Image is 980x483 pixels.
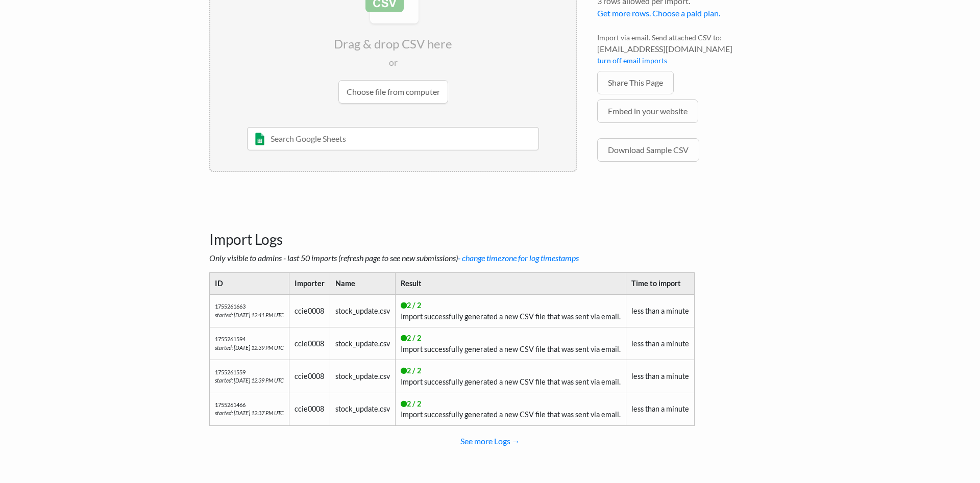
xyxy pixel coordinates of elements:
[209,431,771,451] a: See more Logs →
[597,71,674,94] a: Share This Page
[396,294,626,327] td: Import successfully generated a new CSV file that was sent via email.
[396,360,626,393] td: Import successfully generated a new CSV file that was sent via email.
[597,32,771,71] li: Import via email. Send attached CSV to:
[597,43,771,55] span: [EMAIL_ADDRESS][DOMAIN_NAME]
[330,360,396,393] td: stock_update.csv
[210,294,289,327] td: 1755261663
[597,138,699,162] a: Download Sample CSV
[401,301,421,310] span: 2 / 2
[209,253,579,263] i: Only visible to admins - last 50 imports (refresh page to see new submissions)
[330,327,396,360] td: stock_update.csv
[626,393,695,425] td: less than a minute
[626,327,695,360] td: less than a minute
[597,56,667,65] a: turn off email imports
[209,206,771,248] h3: Import Logs
[626,273,695,295] th: Time to import
[215,344,284,351] i: started: [DATE] 12:39 PM UTC
[289,360,330,393] td: ccie0008
[215,312,284,318] i: started: [DATE] 12:41 PM UTC
[289,393,330,425] td: ccie0008
[929,432,968,471] iframe: Drift Widget Chat Controller
[396,393,626,425] td: Import successfully generated a new CSV file that was sent via email.
[597,8,720,18] a: Get more rows. Choose a paid plan.
[401,399,421,408] span: 2 / 2
[396,327,626,360] td: Import successfully generated a new CSV file that was sent via email.
[626,360,695,393] td: less than a minute
[210,273,289,295] th: ID
[626,294,695,327] td: less than a minute
[210,393,289,425] td: 1755261466
[597,99,698,123] a: Embed in your website
[215,377,284,384] i: started: [DATE] 12:39 PM UTC
[210,360,289,393] td: 1755261559
[330,393,396,425] td: stock_update.csv
[396,273,626,295] th: Result
[330,294,396,327] td: stock_update.csv
[458,253,579,263] a: - change timezone for log timestamps
[401,366,421,375] span: 2 / 2
[289,294,330,327] td: ccie0008
[330,273,396,295] th: Name
[210,327,289,360] td: 1755261594
[289,273,330,295] th: Importer
[289,327,330,360] td: ccie0008
[247,127,540,150] input: Search Google Sheets
[401,334,421,342] span: 2 / 2
[215,410,284,416] i: started: [DATE] 12:37 PM UTC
